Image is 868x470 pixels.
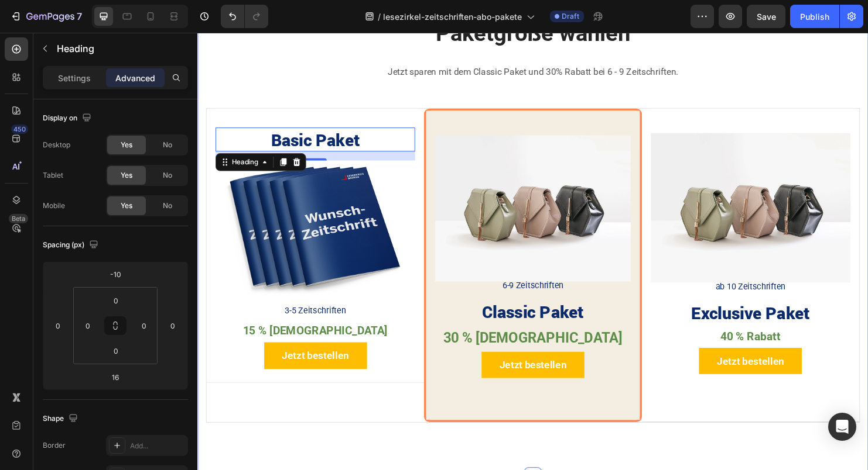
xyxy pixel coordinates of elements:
[163,140,172,150] span: No
[800,11,829,23] div: Publish
[104,368,127,386] input: l
[475,281,684,306] h2: Exclusive Paket
[544,337,614,351] p: Jetzt bestellen
[43,440,66,451] div: Border
[88,331,159,345] p: Jetzt bestellen
[130,441,185,451] div: Add...
[19,282,228,300] div: Rich Text Editor. Editing area: main
[383,11,522,23] span: lesezirkel-zeitschriften-abo-pakete
[298,334,405,362] button: <p>Jetzt bestellen</p>
[20,284,227,299] p: 3-5 Zeitschriften
[378,11,381,23] span: /
[19,134,228,283] img: gempages_557146727778354059-65f33756-d16c-4030-a78e-ab203ab66679.png
[757,12,776,22] span: Save
[33,130,66,141] div: Heading
[57,42,183,56] p: Heading
[19,99,228,125] h2: Basic Paket
[43,411,80,427] div: Shape
[9,32,694,51] div: Rich Text Editor. Editing area: main
[121,201,132,211] span: Yes
[249,256,453,274] div: Rich Text Editor. Editing area: main
[10,33,693,50] p: Jetzt sparen mit dem Classic Paket und 30% Rabatt bei 6 - 9 Zeitschriften.
[5,5,87,28] button: 7
[525,330,633,358] button: <p>Jetzt bestellen</p>
[828,413,856,441] div: Open Intercom Messenger
[79,317,97,334] input: 0px
[43,237,101,253] div: Spacing (px)
[43,110,94,126] div: Display on
[49,317,67,334] input: 0
[121,170,132,181] span: Yes
[104,265,127,283] input: -10
[58,72,91,84] p: Settings
[476,307,683,329] p: 40 % Rabatt
[250,306,452,333] p: 30 % [DEMOGRAPHIC_DATA]
[316,341,387,355] p: Jetzt bestellen
[475,105,684,262] img: image_demo.jpg
[790,5,839,28] button: Publish
[163,201,172,211] span: No
[163,170,172,181] span: No
[121,140,132,150] span: Yes
[249,108,453,261] img: image_demo.jpg
[20,302,227,323] p: 15 % [DEMOGRAPHIC_DATA]
[164,317,182,334] input: 0
[747,5,785,28] button: Save
[475,257,684,275] div: Rich Text Editor. Editing area: main
[43,201,65,211] div: Mobile
[11,125,28,134] div: 450
[135,317,153,334] input: 0px
[197,33,868,470] iframe: Design area
[221,5,268,28] div: Undo/Redo
[9,214,28,223] div: Beta
[43,170,63,181] div: Tablet
[77,9,82,23] p: 7
[70,324,177,352] button: <p>Jetzt bestellen</p>
[476,258,683,274] p: ab 10 Zeitschriften
[562,11,579,22] span: Draft
[249,280,453,305] h2: Classic Paket
[250,257,452,273] p: 6-9 Zeitschriften
[43,140,70,150] div: Desktop
[115,72,155,84] p: Advanced
[104,342,128,360] input: 0px
[104,292,128,309] input: 0px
